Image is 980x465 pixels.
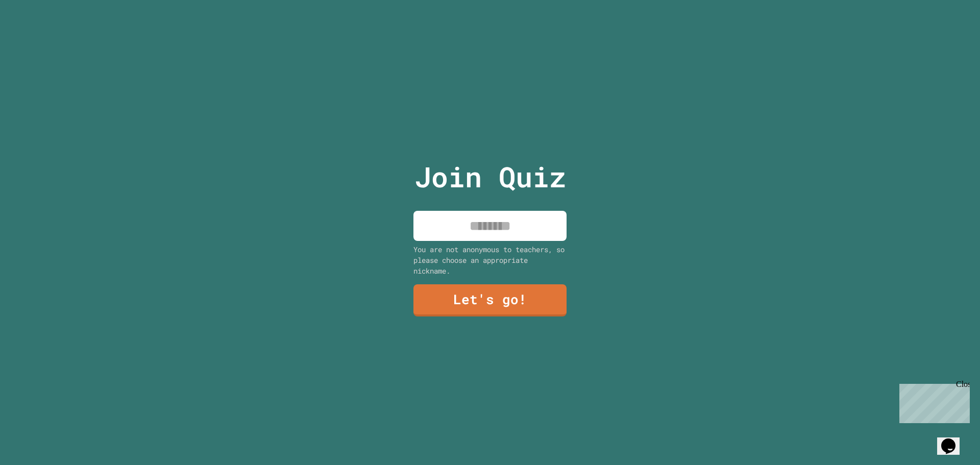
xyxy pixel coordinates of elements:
[4,4,70,65] div: Chat with us now!Close
[895,380,970,423] iframe: chat widget
[414,156,566,198] p: Join Quiz
[413,244,567,276] div: You are not anonymous to teachers, so please choose an appropriate nickname.
[413,284,567,316] a: Let's go!
[937,424,970,455] iframe: chat widget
